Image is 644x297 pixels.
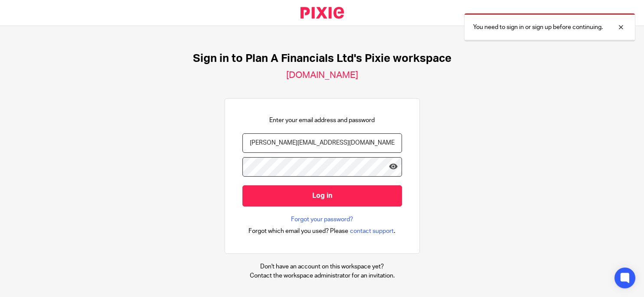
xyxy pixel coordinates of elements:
[250,262,395,271] p: Don't have an account on this workspace yet?
[291,215,353,224] a: Forgot your password?
[248,226,396,236] div: .
[248,227,348,236] span: Forgot which email you used? Please
[269,116,375,125] p: Enter your email address and password
[242,185,402,207] input: Log in
[242,133,402,153] input: name@example.com
[473,23,603,32] p: You need to sign in or sign up before continuing.
[250,271,395,280] p: Contact the workspace administrator for an invitation.
[286,70,358,81] h2: [DOMAIN_NAME]
[350,227,394,236] span: contact support
[193,52,451,65] h1: Sign in to Plan A Financials Ltd's Pixie workspace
